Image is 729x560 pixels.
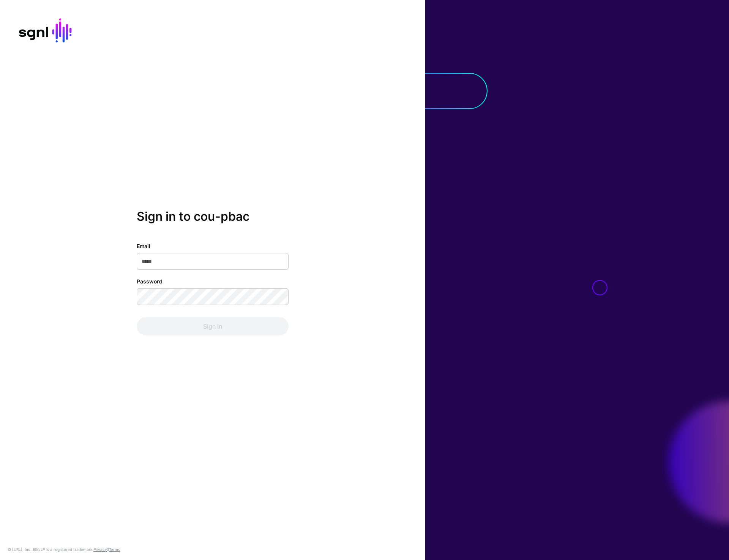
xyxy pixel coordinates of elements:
a: Terms [109,547,120,552]
label: Email [137,242,150,250]
div: © [URL], Inc. SGNL® is a registered trademark. & [8,546,120,552]
a: Privacy [93,547,107,552]
h2: Sign in to cou-pbac [137,209,289,224]
label: Password [137,277,162,285]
